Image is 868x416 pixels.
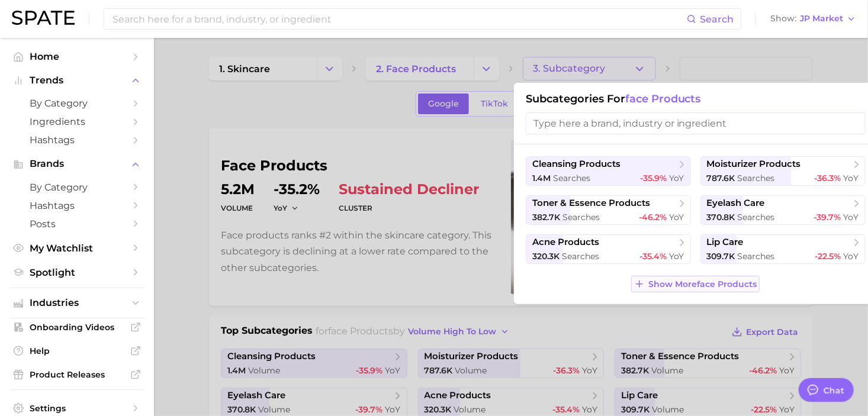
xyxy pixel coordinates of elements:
[707,159,801,170] span: moisturizer products
[30,322,124,333] span: Onboarding Videos
[562,251,599,262] span: searches
[639,212,667,222] span: -46.2%
[9,72,144,89] button: Trends
[669,251,684,262] span: YoY
[767,11,859,27] button: ShowJP Market
[815,251,841,262] span: -22.5%
[669,173,684,183] span: YoY
[669,212,684,222] span: YoY
[532,159,621,170] span: cleansing products
[532,173,551,183] span: 1.4m
[700,195,866,225] button: eyelash care370.8k searches-39.7% YoY
[814,212,841,222] span: -39.7%
[700,156,866,186] button: moisturizer products787.6k searches-36.3% YoY
[526,234,691,264] button: acne products320.3k searches-35.4% YoY
[526,156,691,186] button: cleansing products1.4m searches-35.9% YoY
[30,182,124,193] span: by Category
[9,112,144,131] a: Ingredients
[30,346,124,356] span: Help
[700,234,866,264] button: lip care309.7k searches-22.5% YoY
[707,251,735,262] span: 309.7k
[532,251,560,262] span: 320.3k
[639,251,667,262] span: -35.4%
[738,251,775,262] span: searches
[9,366,144,383] a: Product Releases
[844,212,859,222] span: YoY
[30,116,124,127] span: Ingredients
[707,212,735,222] span: 370.8k
[9,155,144,173] button: Brands
[9,131,144,149] a: Hashtags
[738,173,775,183] span: searches
[111,9,687,29] input: Search here for a brand, industry, or ingredient
[9,94,144,112] a: by Category
[625,92,701,105] span: face products
[30,243,124,254] span: My Watchlist
[640,173,667,183] span: -35.9%
[9,294,144,312] button: Industries
[30,218,124,230] span: Posts
[648,279,757,289] span: Show More face products
[707,198,765,209] span: eyelash care
[526,112,866,134] input: Type here a brand, industry or ingredient
[9,342,144,360] a: Help
[562,212,600,222] span: searches
[800,15,843,22] span: JP Market
[9,178,144,196] a: by Category
[770,15,796,22] span: Show
[30,200,124,211] span: Hashtags
[738,212,775,222] span: searches
[844,251,859,262] span: YoY
[9,239,144,257] a: My Watchlist
[30,267,124,278] span: Spotlight
[9,196,144,215] a: Hashtags
[9,215,144,233] a: Posts
[30,98,124,109] span: by Category
[532,212,560,222] span: 382.7k
[707,237,744,248] span: lip care
[30,134,124,146] span: Hashtags
[30,51,124,62] span: Home
[532,198,650,209] span: toner & essence products
[9,47,144,66] a: Home
[30,298,124,308] span: Industries
[815,173,841,183] span: -36.3%
[631,276,760,292] button: Show Moreface products
[9,318,144,336] a: Onboarding Videos
[526,92,866,105] h1: Subcategories for
[700,14,734,25] span: Search
[532,237,599,248] span: acne products
[12,11,75,25] img: SPATE
[30,159,124,169] span: Brands
[844,173,859,183] span: YoY
[526,195,691,225] button: toner & essence products382.7k searches-46.2% YoY
[30,403,124,414] span: Settings
[707,173,735,183] span: 787.6k
[30,369,124,380] span: Product Releases
[553,173,590,183] span: searches
[9,263,144,282] a: Spotlight
[30,75,124,86] span: Trends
